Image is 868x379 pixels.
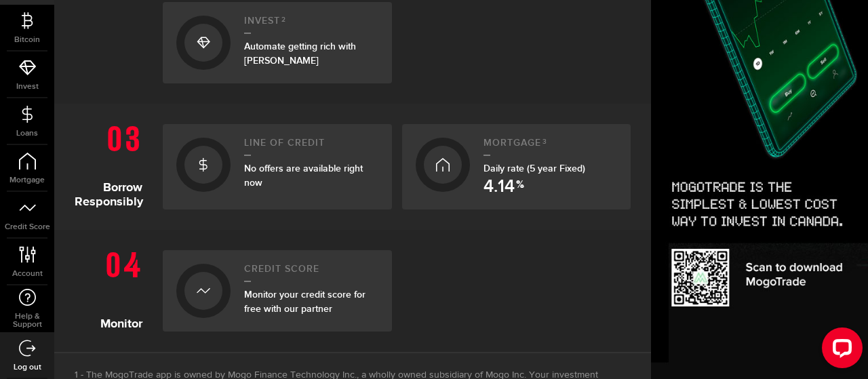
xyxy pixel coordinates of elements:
[244,289,366,315] span: Monitor your credit score for free with our partner
[163,124,392,210] a: Line of creditNo offers are available right now
[244,264,378,282] h2: Credit Score
[484,138,618,156] h2: Mortgage
[244,16,378,34] h2: Invest
[163,250,392,332] a: Credit ScoreMonitor your credit score for free with our partner
[402,124,631,210] a: Mortgage3Daily rate (5 year Fixed) 4.14 %
[484,178,515,196] span: 4.14
[244,163,363,188] span: No offers are available right now
[163,2,392,83] a: Invest2Automate getting rich with [PERSON_NAME]
[75,243,153,332] h1: Monitor
[516,180,524,196] span: %
[244,41,356,66] span: Automate getting rich with [PERSON_NAME]
[811,322,868,379] iframe: LiveChat chat widget
[75,117,153,210] h1: Borrow Responsibly
[244,138,378,156] h2: Line of credit
[484,163,585,174] span: Daily rate (5 year Fixed)
[281,16,286,24] sup: 2
[542,138,547,146] sup: 3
